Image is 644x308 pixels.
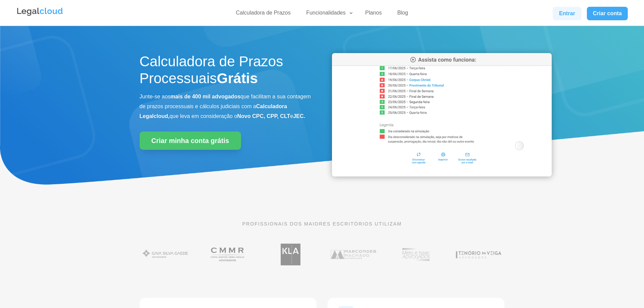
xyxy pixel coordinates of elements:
[293,113,305,119] b: JEC.
[265,240,316,269] img: Koury Lopes Advogados
[140,220,505,228] p: PROFISSIONAIS DOS MAIORES ESCRITÓRIOS UTILIZAM
[453,240,504,269] img: Tenório da Veiga Advogados
[390,240,442,269] img: Profissionais do escritório Melo e Isaac Advogados utilizam a Legalcloud
[361,9,386,19] a: Planos
[170,94,240,99] b: mais de 400 mil advogados
[140,53,312,91] h1: Calculadora de Prazos Processuais
[587,7,628,20] a: Criar conta
[140,240,191,269] img: Gaia Silva Gaede Advogados Associados
[140,92,312,121] p: Junte-se aos que facilitam a sua contagem de prazos processuais e cálculos judiciais com a que le...
[16,12,64,18] a: Logo da Legalcloud
[237,113,290,119] b: Novo CPC, CPP, CLT
[16,7,64,17] img: Legalcloud Logo
[140,132,241,150] a: Criar minha conta grátis
[553,7,581,20] a: Entrar
[332,53,552,176] img: Calculadora de Prazos Processuais da Legalcloud
[328,240,379,269] img: Marcondes Machado Advogados utilizam a Legalcloud
[332,172,552,177] a: Calculadora de Prazos Processuais da Legalcloud
[140,103,287,119] b: Calculadora Legalcloud,
[302,9,354,19] a: Funcionalidades
[202,240,254,269] img: Costa Martins Meira Rinaldi Advogados
[217,70,258,86] strong: Grátis
[232,9,295,19] a: Calculadora de Prazos
[393,9,412,19] a: Blog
